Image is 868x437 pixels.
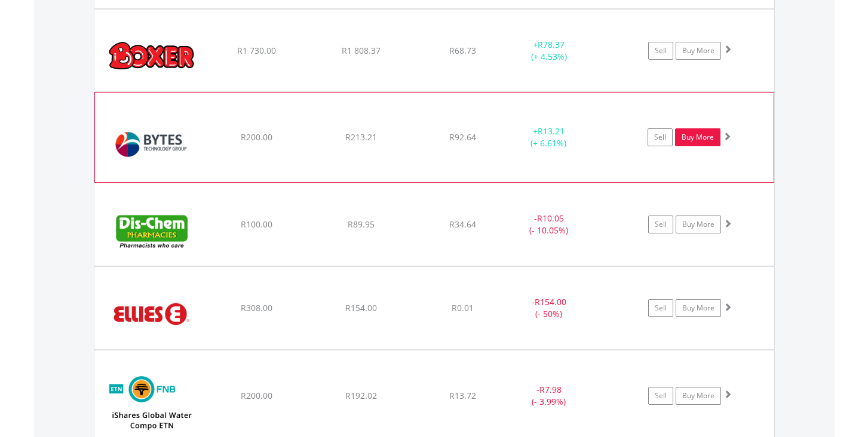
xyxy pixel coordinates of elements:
span: R308.00 [241,302,272,313]
a: Buy More [675,128,720,146]
span: R200.00 [241,131,272,143]
div: - (- 10.05%) [504,213,594,236]
div: - (- 3.99%) [504,384,594,408]
img: EQU.ZA.BYI.png [101,107,204,179]
a: Sell [648,128,673,146]
span: R92.64 [449,131,476,143]
span: R213.21 [345,131,377,143]
a: Sell [648,216,673,233]
span: R89.95 [348,219,375,230]
span: R78.37 [538,39,565,50]
span: R10.05 [537,213,564,224]
span: R154.00 [535,296,566,307]
img: EQU.ZA.BOX.png [100,24,203,88]
div: + (+ 4.53%) [504,39,594,63]
img: EQU.ZA.DCP.png [100,198,203,263]
div: + (+ 6.61%) [504,125,593,149]
a: Buy More [676,42,721,60]
a: Buy More [676,387,721,405]
img: EQU.ZA.ELI.png [100,282,203,346]
span: R154.00 [345,302,377,313]
span: R192.02 [345,390,377,401]
span: R0.01 [452,302,474,313]
span: R1 730.00 [237,45,276,56]
span: R200.00 [241,390,272,401]
span: R1 808.37 [342,45,381,56]
a: Sell [648,42,673,60]
a: Sell [648,387,673,405]
a: Sell [648,299,673,317]
a: Buy More [676,299,721,317]
a: Buy More [676,216,721,233]
img: EQU.ZA.WWETNC.png [100,365,203,437]
span: R13.72 [449,390,476,401]
span: R68.73 [449,45,476,56]
span: R7.98 [539,384,562,395]
div: - (- 50%) [504,296,594,320]
span: R100.00 [241,219,272,230]
span: R13.21 [538,125,565,137]
span: R34.64 [449,219,476,230]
